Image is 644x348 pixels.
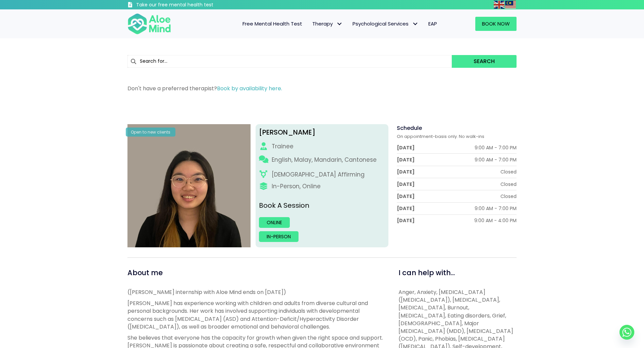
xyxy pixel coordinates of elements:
[397,181,415,188] div: [DATE]
[272,142,293,151] div: Trainee
[474,217,517,224] div: 9:00 AM - 4:00 PM
[397,144,415,151] div: [DATE]
[272,182,321,191] div: In-Person, Online
[353,20,418,27] span: Psychological Services
[217,85,282,92] a: Book by availability here.
[259,231,299,242] a: In-person
[237,17,307,31] a: Free Mental Health Test
[127,299,383,331] p: [PERSON_NAME] has experience working with children and adults from diverse cultural and personal ...
[397,193,415,200] div: [DATE]
[136,2,249,8] h3: Take our free mental health test
[428,20,437,27] span: EAP
[126,128,175,137] div: Open to new clients
[500,181,517,188] div: Closed
[397,205,415,212] div: [DATE]
[475,205,517,212] div: 9:00 AM - 7:00 PM
[452,55,517,68] button: Search
[475,17,517,31] a: Book Now
[500,168,517,175] div: Closed
[620,325,634,340] a: Whatsapp
[505,1,517,8] a: Malay
[272,170,365,179] div: [DEMOGRAPHIC_DATA] Affirming
[494,1,504,9] img: en
[259,128,385,137] div: [PERSON_NAME]
[398,268,455,278] span: I can help with...
[494,1,505,8] a: English
[312,20,342,27] span: Therapy
[127,124,251,247] img: Profile – Xin Yi
[259,201,385,210] p: Book A Session
[127,288,383,296] p: ([PERSON_NAME] internship with Aloe Mind ends on [DATE])
[475,144,517,151] div: 9:00 AM - 7:00 PM
[334,19,344,29] span: Therapy: submenu
[397,156,415,163] div: [DATE]
[127,85,517,92] p: Don't have a preferred therapist?
[410,19,420,29] span: Psychological Services: submenu
[397,124,422,132] span: Schedule
[127,2,249,9] a: Take our free mental health test
[243,20,302,27] span: Free Mental Health Test
[127,13,171,35] img: Aloe mind Logo
[307,17,347,31] a: TherapyTherapy: submenu
[500,193,517,200] div: Closed
[397,217,415,224] div: [DATE]
[482,20,510,27] span: Book Now
[272,156,377,164] p: English, Malay, Mandarin, Cantonese
[127,55,452,68] input: Search for...
[397,168,415,175] div: [DATE]
[505,1,516,9] img: ms
[423,17,442,31] a: EAP
[127,268,163,278] span: About me
[259,217,290,228] a: Online
[397,133,484,140] span: On appointment-basis only. No walk-ins
[347,17,423,31] a: Psychological ServicesPsychological Services: submenu
[180,17,442,31] nav: Menu
[475,156,517,163] div: 9:00 AM - 7:00 PM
